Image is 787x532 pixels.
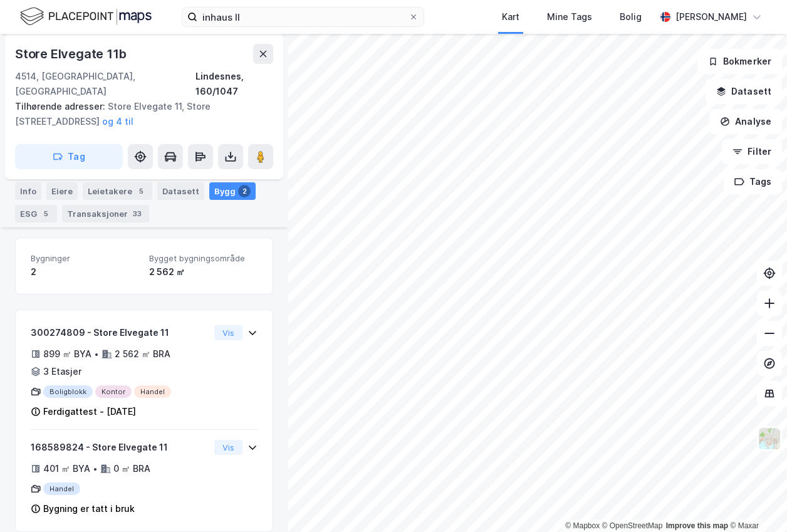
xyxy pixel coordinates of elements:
[15,205,57,222] div: ESG
[238,185,251,197] div: 2
[43,364,81,379] div: 3 Etasjer
[15,101,108,112] span: Tilhørende adresser:
[15,44,128,64] div: Store Elvegate 11b
[20,6,152,28] img: logo.f888ab2527a4732fd821a326f86c7f29.svg
[195,69,273,99] div: Lindesnes, 160/1047
[675,9,747,24] div: [PERSON_NAME]
[113,461,150,476] div: 0 ㎡ BRA
[43,501,135,516] div: Bygning er tatt i bruk
[709,109,782,134] button: Analyse
[31,325,209,340] div: 300274809 - Store Elvegate 11
[83,182,152,200] div: Leietakere
[724,472,787,532] div: Kontrollprogram for chat
[565,521,600,530] a: Mapbox
[214,440,242,455] button: Vis
[502,9,519,24] div: Kart
[15,182,41,200] div: Info
[706,79,782,104] button: Datasett
[43,461,90,476] div: 401 ㎡ BYA
[722,139,782,164] button: Filter
[724,472,787,532] iframe: Chat Widget
[62,205,149,222] div: Transaksjoner
[135,185,147,197] div: 5
[15,69,195,99] div: 4514, [GEOGRAPHIC_DATA], [GEOGRAPHIC_DATA]
[31,264,139,279] div: 2
[602,521,663,530] a: OpenStreetMap
[214,325,242,340] button: Vis
[31,440,209,455] div: 168589824 - Store Elvegate 11
[43,404,136,419] div: Ferdigattest - [DATE]
[15,144,123,169] button: Tag
[547,9,592,24] div: Mine Tags
[149,253,258,264] span: Bygget bygningsområde
[197,8,409,26] input: Søk på adresse, matrikkel, gårdeiere, leietakere eller personer
[43,347,91,362] div: 899 ㎡ BYA
[157,182,204,200] div: Datasett
[31,253,139,264] span: Bygninger
[130,207,144,220] div: 33
[39,207,52,220] div: 5
[15,99,263,129] div: Store Elvegate 11, Store [STREET_ADDRESS]
[115,347,170,362] div: 2 562 ㎡ BRA
[666,521,728,530] a: Improve this map
[620,9,642,24] div: Bolig
[209,182,256,200] div: Bygg
[758,427,781,451] img: Z
[93,464,98,474] div: •
[697,49,782,74] button: Bokmerker
[149,264,258,279] div: 2 562 ㎡
[94,349,99,359] div: •
[46,182,78,200] div: Eiere
[724,169,782,194] button: Tags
